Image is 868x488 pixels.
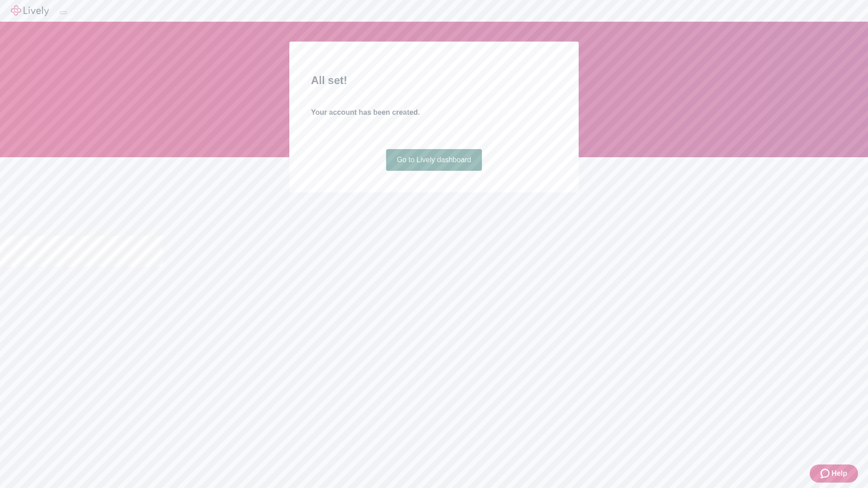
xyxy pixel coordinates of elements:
[311,107,557,118] h4: Your account has been created.
[60,11,67,14] button: Log out
[386,149,482,171] a: Go to Lively dashboard
[810,465,858,483] button: Zendesk support iconHelp
[831,468,847,479] span: Help
[11,5,49,16] img: Lively
[821,468,831,479] svg: Zendesk support icon
[311,72,557,89] h2: All set!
